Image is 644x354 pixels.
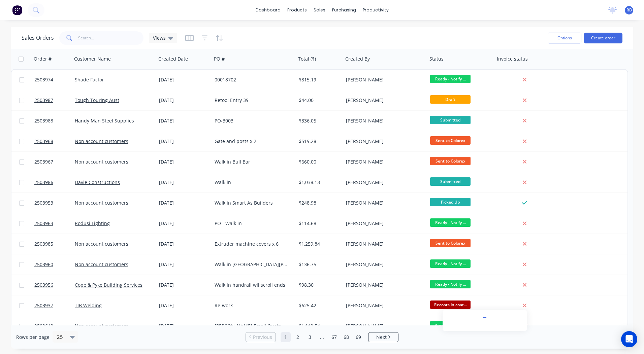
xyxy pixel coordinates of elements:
div: [DATE] [159,241,209,247]
a: 2502643 [34,316,75,336]
span: Sent to Colorex [430,136,471,145]
div: $815.19 [299,76,339,83]
div: [PERSON_NAME] [346,200,421,206]
a: Page 3 [305,332,315,342]
div: Customer Name [74,56,111,62]
a: Handy Man Steel Supplies [75,117,134,124]
div: $336.05 [299,117,339,124]
div: Created Date [158,56,188,62]
span: 2503974 [34,76,53,83]
span: Ready - Notify ... [430,280,471,288]
div: [DATE] [159,302,209,309]
div: [PERSON_NAME] [346,117,421,124]
a: Rodusi Lighting [75,220,110,226]
div: [DATE] [159,200,209,206]
div: [DATE] [159,282,209,288]
a: 2503963 [34,213,75,234]
div: Status [429,56,444,62]
div: [DATE] [159,97,209,104]
span: Draft [430,95,471,104]
a: Non account customers [75,323,128,329]
a: Cope & Pyke Building Services [75,282,142,288]
div: products [284,5,310,15]
div: PO # [214,56,225,62]
div: Order # [34,56,52,62]
div: [DATE] [159,323,209,329]
a: 2503956 [34,275,75,295]
a: Non account customers [75,138,128,144]
div: $136.75 [299,261,339,268]
a: 2503960 [34,254,75,275]
a: 2503985 [34,234,75,254]
div: $625.42 [299,302,339,309]
span: 2503967 [34,158,53,165]
div: Re-work [215,302,289,309]
span: 2503987 [34,97,53,104]
div: [PERSON_NAME] [346,261,421,268]
ul: Pagination [243,332,401,342]
a: Next page [368,334,398,341]
a: Jump forward [317,332,327,342]
div: Invoice status [497,56,528,62]
div: $248.98 [299,200,339,206]
div: [PERSON_NAME] [346,158,421,165]
a: 2503953 [34,193,75,213]
a: Page 1 is your current page [281,332,291,342]
div: $1,112.54 [299,323,339,329]
span: Ready - Notify ... [430,259,471,268]
a: dashboard [252,5,284,15]
a: 2503986 [34,172,75,192]
span: Submitted [430,116,471,124]
div: $98.30 [299,282,339,288]
span: 2503953 [34,200,53,206]
a: Previous page [246,334,276,341]
div: Walk in [GEOGRAPHIC_DATA][PERSON_NAME] [215,261,289,268]
a: Non account customers [75,241,128,247]
div: sales [310,5,329,15]
div: [DATE] [159,261,209,268]
div: $519.28 [299,138,339,145]
div: PO - Walk in [215,220,289,227]
a: TIB Welding [75,302,102,309]
a: 2503937 [34,295,75,316]
div: [DATE] [159,179,209,186]
div: [PERSON_NAME] Email Quote [215,323,289,329]
span: Next [376,334,387,341]
div: [PERSON_NAME] [346,282,421,288]
a: Davie Constructions [75,179,120,185]
a: Non account customers [75,158,128,165]
span: Sent to Colorex [430,157,471,165]
span: Ready - Notify ... [430,218,471,227]
div: 00018702 [215,76,289,83]
span: RB [626,7,632,13]
span: Ready - Notify ... [430,75,471,83]
div: Created By [345,56,370,62]
a: 2503967 [34,152,75,172]
div: Open Intercom Messenger [621,331,637,347]
a: 2503968 [34,131,75,151]
div: $44.00 [299,97,339,104]
div: $114.68 [299,220,339,227]
img: Factory [12,5,22,15]
span: Views [153,34,166,41]
div: $1,038.13 [299,179,339,186]
div: productivity [359,5,392,15]
div: [DATE] [159,158,209,165]
div: [PERSON_NAME] [346,97,421,104]
span: 2503985 [34,241,53,247]
span: 2503988 [34,117,53,124]
a: 2503988 [34,111,75,131]
div: [DATE] [159,117,209,124]
button: Create order [584,33,622,43]
div: $1,259.84 [299,241,339,247]
a: 2503987 [34,90,75,110]
div: Walk in [215,179,289,186]
div: [PERSON_NAME] [346,302,421,309]
a: Tough Touring Aust [75,97,119,103]
a: Page 69 [353,332,363,342]
a: 2503974 [34,70,75,90]
div: Retool Entry 39 [215,97,289,104]
div: Extruder machine covers x 6 [215,241,289,247]
div: [DATE] [159,220,209,227]
div: purchasing [329,5,359,15]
